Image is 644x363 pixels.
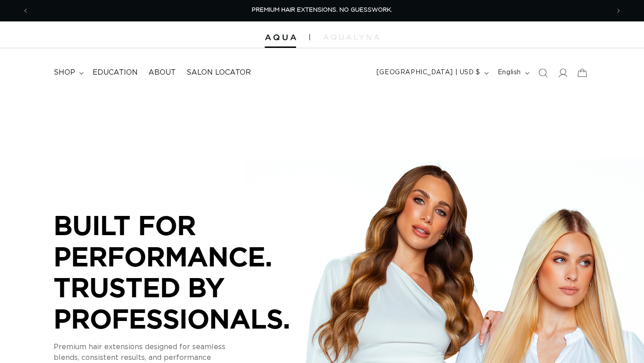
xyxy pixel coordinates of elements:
span: [GEOGRAPHIC_DATA] | USD $ [377,68,480,77]
span: Salon Locator [186,68,251,77]
button: Next announcement [609,2,628,19]
button: [GEOGRAPHIC_DATA] | USD $ [371,64,492,81]
span: English [498,68,521,77]
summary: Search [533,63,553,83]
button: Previous announcement [16,2,35,19]
button: English [492,64,533,81]
span: PREMIUM HAIR EXTENSIONS. NO GUESSWORK. [252,7,392,13]
a: Education [87,63,143,83]
a: Salon Locator [181,63,256,83]
span: Education [93,68,138,77]
img: aqualyna.com [323,34,379,40]
summary: shop [48,63,87,83]
p: BUILT FOR PERFORMANCE. TRUSTED BY PROFESSIONALS. [54,210,322,334]
img: Aqua Hair Extensions [265,34,296,41]
a: About [143,63,181,83]
span: shop [54,68,75,77]
span: About [148,68,176,77]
